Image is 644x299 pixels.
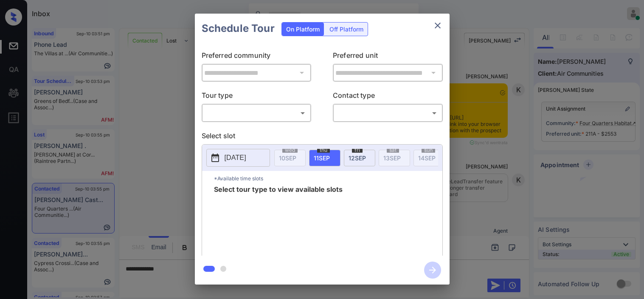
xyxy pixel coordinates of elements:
button: [DATE] [206,149,270,167]
p: [DATE] [225,153,246,163]
p: *Available time slots [214,171,442,186]
div: date-select [344,150,375,166]
p: Select slot [202,131,443,144]
h2: Schedule Tour [195,14,281,43]
p: Preferred unit [333,50,443,64]
div: date-select [309,150,340,166]
p: Preferred community [202,50,312,64]
div: On Platform [282,23,324,36]
span: fri [352,148,363,153]
div: Off Platform [325,23,368,36]
span: Select tour type to view available slots [214,186,343,254]
button: close [429,17,446,34]
span: 11 SEP [314,154,330,162]
span: thu [317,148,330,153]
p: Contact type [333,90,443,104]
span: 12 SEP [349,154,366,162]
p: Tour type [202,90,312,104]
